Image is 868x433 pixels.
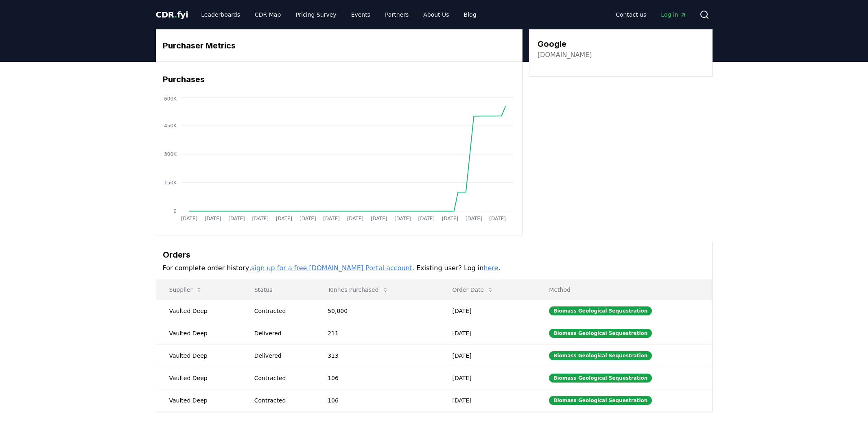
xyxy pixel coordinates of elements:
[466,216,482,221] tspan: [DATE]
[163,39,516,52] h3: Purchaser Metrics
[538,38,592,50] h3: Google
[195,7,247,22] a: Leaderboards
[315,367,439,389] td: 106
[549,306,652,315] div: Biomass Geological Sequestration
[228,216,245,221] tspan: [DATE]
[394,216,411,221] tspan: [DATE]
[300,216,316,221] tspan: [DATE]
[315,389,439,411] td: 106
[538,50,592,60] a: [DOMAIN_NAME]
[163,282,209,298] button: Supplier
[439,322,536,344] td: [DATE]
[173,208,177,214] tspan: 0
[418,216,435,221] tspan: [DATE]
[195,7,483,22] nav: Main
[164,151,177,157] tspan: 300K
[289,7,343,22] a: Pricing Survey
[254,374,308,382] div: Contracted
[654,7,693,22] a: Log in
[156,322,241,344] td: Vaulted Deep
[439,389,536,411] td: [DATE]
[156,9,188,20] a: CDR.fyi
[204,216,221,221] tspan: [DATE]
[661,11,686,19] span: Log in
[164,123,177,129] tspan: 450K
[254,307,308,315] div: Contracted
[315,344,439,367] td: 313
[446,282,500,298] button: Order Date
[489,216,506,221] tspan: [DATE]
[609,7,693,22] nav: Main
[156,300,241,322] td: Vaulted Deep
[156,389,241,411] td: Vaulted Deep
[156,344,241,367] td: Vaulted Deep
[275,216,292,221] tspan: [DATE]
[164,180,177,186] tspan: 150K
[439,300,536,322] td: [DATE]
[347,216,363,221] tspan: [DATE]
[252,216,269,221] tspan: [DATE]
[442,216,459,221] tspan: [DATE]
[549,329,652,338] div: Biomass Geological Sequestration
[609,7,653,22] a: Contact us
[549,396,652,405] div: Biomass Geological Sequestration
[549,374,652,383] div: Biomass Geological Sequestration
[156,367,241,389] td: Vaulted Deep
[549,351,652,360] div: Biomass Geological Sequestration
[378,7,415,22] a: Partners
[156,10,188,20] span: CDR fyi
[163,73,516,85] h3: Purchases
[315,300,439,322] td: 50,000
[254,329,308,337] div: Delivered
[163,263,706,273] p: For complete order history, . Existing user? Log in .
[181,216,197,221] tspan: [DATE]
[248,286,308,294] p: Status
[254,352,308,360] div: Delivered
[174,10,177,20] span: .
[483,264,498,272] a: here
[417,7,455,22] a: About Us
[315,322,439,344] td: 211
[248,7,287,22] a: CDR Map
[371,216,387,221] tspan: [DATE]
[163,249,706,261] h3: Orders
[345,7,377,22] a: Events
[164,96,177,102] tspan: 600K
[542,286,705,294] p: Method
[323,216,340,221] tspan: [DATE]
[439,367,536,389] td: [DATE]
[251,264,412,272] a: sign up for a free [DOMAIN_NAME] Portal account
[439,344,536,367] td: [DATE]
[457,7,483,22] a: Blog
[321,282,395,298] button: Tonnes Purchased
[254,396,308,405] div: Contracted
